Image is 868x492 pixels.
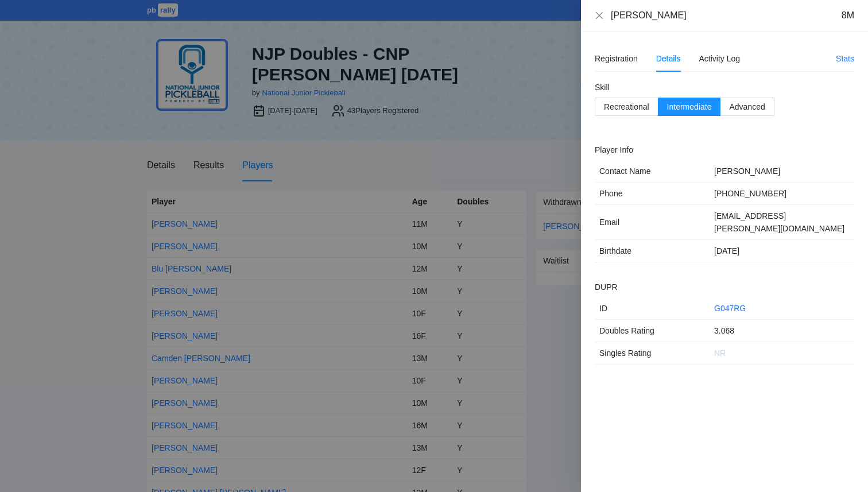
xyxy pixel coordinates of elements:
[595,183,710,205] td: Phone
[611,9,687,22] div: [PERSON_NAME]
[595,205,710,240] td: Email
[595,297,710,320] td: ID
[729,102,765,111] span: Advanced
[714,304,746,313] a: G047RG
[714,326,734,335] span: 3.068
[595,11,604,20] span: close
[595,320,710,342] td: Doubles Rating
[656,52,681,65] div: Details
[595,342,710,365] td: Singles Rating
[710,240,854,262] td: [DATE]
[595,281,854,293] h2: DUPR
[842,9,854,22] div: 8M
[595,11,604,21] button: Close
[595,144,854,156] h2: Player Info
[604,102,649,111] span: Recreational
[710,205,854,240] td: [EMAIL_ADDRESS][PERSON_NAME][DOMAIN_NAME]
[595,81,854,94] h2: Skill
[714,348,726,358] span: NR
[699,52,741,65] div: Activity Log
[710,183,854,205] td: [PHONE_NUMBER]
[836,54,854,63] a: Stats
[710,160,854,183] td: [PERSON_NAME]
[595,240,710,262] td: Birthdate
[667,102,712,111] span: Intermediate
[595,52,638,65] div: Registration
[595,160,710,183] td: Contact Name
